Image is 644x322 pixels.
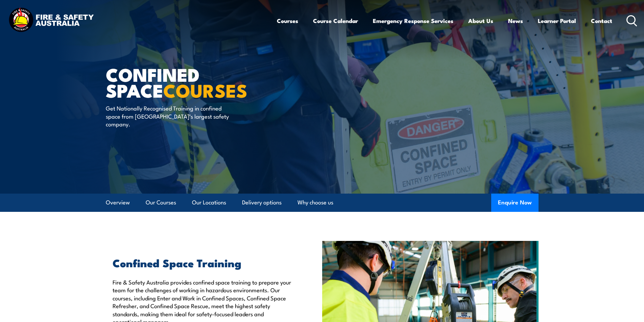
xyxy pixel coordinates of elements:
a: Contact [591,12,612,30]
a: Learner Portal [538,12,576,30]
a: Courses [277,12,298,30]
a: Why choose us [297,194,333,212]
a: Delivery options [242,194,282,212]
h2: Confined Space Training [113,258,291,267]
a: Our Locations [192,194,226,212]
a: Course Calendar [313,12,358,30]
a: Emergency Response Services [373,12,453,30]
a: About Us [468,12,493,30]
a: Overview [106,194,130,212]
h1: Confined Space [106,66,273,98]
button: Enquire Now [491,194,539,212]
a: News [508,12,523,30]
p: Get Nationally Recognised Training in confined space from [GEOGRAPHIC_DATA]’s largest safety comp... [106,104,229,128]
strong: COURSES [163,76,247,104]
a: Our Courses [146,194,176,212]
